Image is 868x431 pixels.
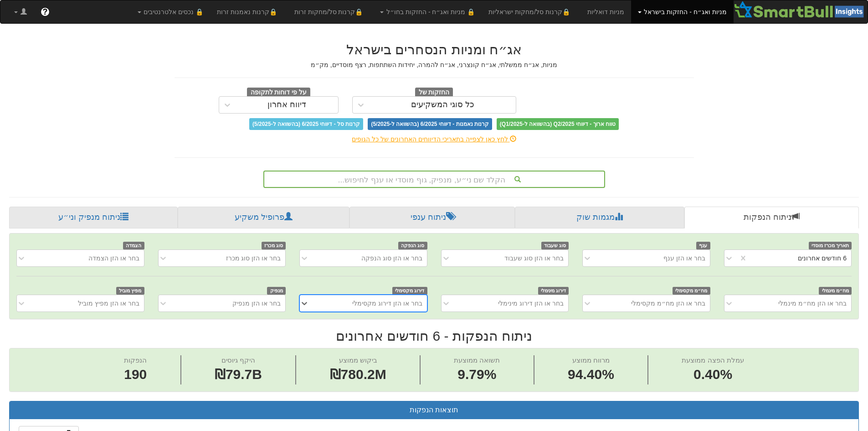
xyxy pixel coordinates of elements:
[131,0,211,23] a: 🔒 נכסים אלטרנטיבים
[339,356,377,364] span: ביקוש ממוצע
[568,365,614,384] span: 94.40%
[210,0,288,23] a: 🔒קרנות נאמנות זרות
[175,62,694,68] h5: מניות, אג״ח ממשלתי, אג״ח קונצרני, אג״ח להמרה, יחידות השתתפות, רצף מוסדיים, מק״מ
[454,356,500,364] span: תשואה ממוצעת
[684,207,859,228] a: ניתוח הנפקות
[663,254,705,263] div: בחר או הזן ענף
[123,242,144,249] span: הצמדה
[734,0,868,19] img: Smartbull
[124,365,147,384] span: 190
[78,299,139,308] div: בחר או הזן מפיץ מוביל
[398,242,427,249] span: סוג הנפקה
[124,356,147,364] span: הנפקות
[392,287,427,295] span: דירוג מקסימלי
[352,299,422,308] div: בחר או הזן דירוג מקסימלי
[373,0,482,23] a: 🔒 מניות ואג״ח - החזקות בחו״ל
[504,254,564,263] div: בחר או הזן סוג שעבוד
[9,328,859,343] h2: ניתוח הנפקות - 6 חודשים אחרונים
[572,356,610,364] span: מרווח ממוצע
[682,356,744,364] span: עמלת הפצה ממוצעת
[673,287,710,295] span: מח״מ מקסימלי
[288,0,373,23] a: 🔒קרנות סל/מחקות זרות
[215,367,262,382] span: ₪79.7B
[361,254,422,263] div: בחר או הזן סוג הנפקה
[515,207,684,228] a: מגמות שוק
[538,287,569,295] span: דירוג מינימלי
[349,207,515,228] a: ניתוח ענפי
[580,0,631,23] a: מניות דואליות
[696,242,710,249] span: ענף
[88,254,139,263] div: בחר או הזן הצמדה
[482,0,580,23] a: 🔒קרנות סל/מחקות ישראליות
[247,88,310,98] span: על פי דוחות לתקופה
[631,299,705,308] div: בחר או הזן מח״מ מקסימלי
[264,171,604,187] div: הקלד שם ני״ע, מנפיק, גוף מוסדי או ענף לחיפוש...
[178,207,349,228] a: פרופיל משקיע
[798,254,847,263] div: 6 חודשים אחרונים
[16,406,852,414] h3: תוצאות הנפקות
[809,242,852,249] span: תאריך מכרז מוסדי
[267,100,306,109] div: דיווח אחרון
[682,365,744,384] span: 0.40%
[819,287,852,295] span: מח״מ מינמלי
[541,242,569,249] span: סוג שעבוד
[116,287,144,295] span: מפיץ מוביל
[42,7,47,16] span: ?
[497,118,619,130] span: טווח ארוך - דיווחי Q2/2025 (בהשוואה ל-Q1/2025)
[262,242,286,249] span: סוג מכרז
[631,0,734,23] a: מניות ואג״ח - החזקות בישראל
[368,118,492,130] span: קרנות נאמנות - דיווחי 6/2025 (בהשוואה ל-5/2025)
[249,118,363,130] span: קרנות סל - דיווחי 6/2025 (בהשוואה ל-5/2025)
[221,356,255,364] span: היקף גיוסים
[330,367,386,382] span: ₪780.2M
[411,100,474,109] div: כל סוגי המשקיעים
[415,88,453,98] span: החזקות של
[267,287,286,295] span: מנפיק
[34,0,56,23] a: ?
[9,207,178,228] a: ניתוח מנפיק וני״ע
[168,135,701,144] div: לחץ כאן לצפייה בתאריכי הדיווחים האחרונים של כל הגופים
[778,299,847,308] div: בחר או הזן מח״מ מינמלי
[454,365,500,384] span: 9.79%
[226,254,281,263] div: בחר או הזן סוג מכרז
[498,299,564,308] div: בחר או הזן דירוג מינימלי
[232,299,281,308] div: בחר או הזן מנפיק
[175,42,694,57] h2: אג״ח ומניות הנסחרים בישראל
